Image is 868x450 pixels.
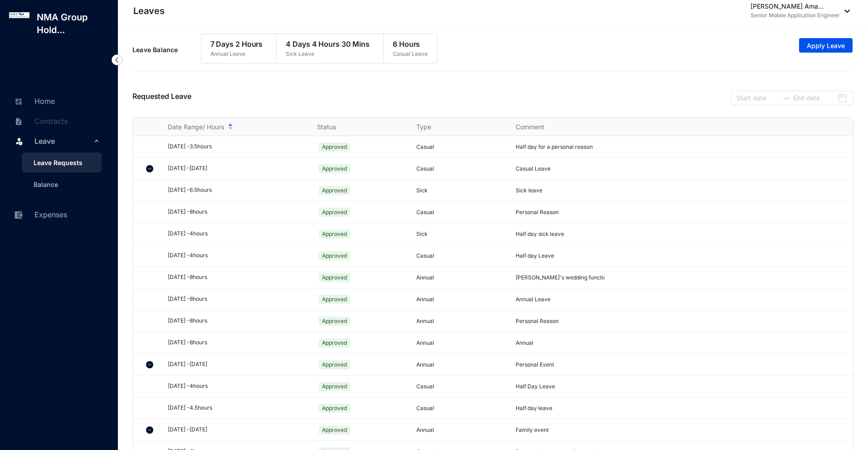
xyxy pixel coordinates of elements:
div: [DATE] - 6.5 hours [168,186,306,195]
img: home-unselected.a29eae3204392db15eaf.svg [15,98,23,106]
li: Expenses [7,204,107,224]
p: Casual [416,382,505,391]
li: Contracts [7,111,107,131]
div: [DATE] - [DATE] [168,426,306,434]
p: Annual [416,338,505,347]
p: Annual Leave [210,49,263,59]
p: Casual [416,208,505,217]
span: Casual Leave [516,165,551,172]
span: Approved [319,404,350,413]
p: Casual [416,142,505,152]
span: Approved [319,360,350,369]
span: swap-right [782,94,790,102]
p: Senior Mobile Application Engineer [751,11,840,20]
p: Leaves [133,5,165,17]
span: Approved [319,317,350,326]
span: Half day Leave [516,252,554,259]
span: Approved [319,142,350,152]
span: Approved [319,273,350,282]
p: Casual [416,251,505,260]
span: Half day sick leave [516,230,564,237]
span: Approved [319,208,350,217]
th: Status [306,118,405,136]
p: 7 Days 2 Hours [210,39,263,49]
a: Balance [26,181,58,188]
div: [DATE] - 8 hours [168,273,306,282]
img: chevron-down.5dccb45ca3e6429452e9960b4a33955c.svg [146,426,153,434]
span: to [782,94,790,102]
span: Annual Leave [516,296,551,303]
img: contract-unselected.99e2b2107c0a7dd48938.svg [15,117,23,126]
p: Annual [416,360,505,369]
span: Approved [319,164,350,173]
p: Casual [416,404,505,413]
p: Sick [416,186,505,195]
div: [DATE] - 8 hours [168,317,306,325]
span: [PERSON_NAME]'s wedding function [516,274,610,281]
span: Half day leave [516,405,552,411]
span: Half day for a personal reason [516,143,593,150]
p: Casual [416,164,505,173]
span: Approved [319,382,350,391]
img: dropdown-black.8e83cc76930a90b1a4fdb6d089b7bf3a.svg [840,10,850,13]
a: Expenses [12,210,67,219]
div: [DATE] - 4 hours [168,382,306,391]
img: chevron-down.5dccb45ca3e6429452e9960b4a33955c.svg [146,361,153,368]
span: Leave [34,132,92,150]
div: [DATE] - 8 hours [168,208,306,216]
p: [PERSON_NAME] Ama... [751,2,840,11]
a: Contracts [12,117,68,126]
span: Approved [319,338,350,347]
button: Apply Leave [799,38,853,53]
span: Personal Reason [516,209,559,215]
p: NMA Group Hold... [29,11,118,36]
th: Type [405,118,505,136]
div: [DATE] - 8 hours [168,338,306,347]
p: Annual [416,317,505,326]
div: [DATE] - 8 hours [168,295,306,303]
input: Start date [736,93,779,103]
span: Apply Leave [807,41,845,50]
div: [DATE] - [DATE] [168,164,306,173]
p: Annual [416,273,505,282]
span: Annual [516,339,533,346]
span: Personal Reason [516,318,559,324]
img: log [9,12,29,18]
div: [DATE] - 4 hours [168,251,306,260]
img: expense-unselected.2edcf0507c847f3e9e96.svg [15,211,23,219]
p: Annual [416,426,505,435]
th: Comment [505,118,604,136]
img: nav-icon-left.19a07721e4dec06a274f6d07517f07b7.svg [112,54,122,65]
p: Requested Leave [132,91,191,105]
p: Casual Leave [393,49,428,59]
span: Family event [516,426,549,433]
span: Date Range/ Hours [168,122,224,132]
p: Annual [416,295,505,304]
div: [DATE] - 4 hours [168,230,306,238]
span: Approved [319,230,350,239]
p: Leave Balance [132,45,201,54]
p: 4 Days 4 Hours 30 Mins [286,39,370,49]
span: Approved [319,295,350,304]
span: Approved [319,186,350,195]
img: chevron-down.5dccb45ca3e6429452e9960b4a33955c.svg [146,165,153,172]
a: Leave Requests [26,159,83,166]
div: [DATE] - 4.5 hours [168,404,306,412]
div: [DATE] - [DATE] [168,360,306,369]
li: Home [7,91,107,111]
p: 6 Hours [393,39,428,49]
span: Approved [319,251,350,260]
p: Sick [416,230,505,239]
a: Home [12,97,55,106]
span: Half Day Leave [516,383,555,390]
span: Personal Event [516,361,554,368]
p: Sick Leave [286,49,370,59]
span: Sick leave [516,187,542,194]
div: [DATE] - 3.5 hours [168,142,306,151]
img: leave.99b8a76c7fa76a53782d.svg [15,137,24,146]
span: Approved [319,426,350,435]
input: End date [793,93,835,103]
